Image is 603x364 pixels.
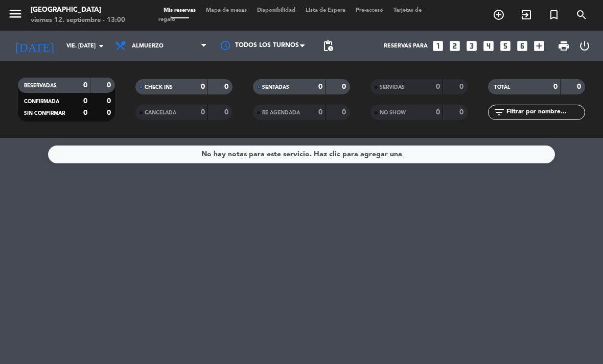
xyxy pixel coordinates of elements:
[459,83,466,90] strong: 0
[252,8,300,13] span: Disponibilidad
[24,99,59,104] span: CONFIRMADA
[24,111,65,116] span: SIN CONFIRMAR
[201,149,402,160] div: No hay notas para este servicio. Haz clic para agregar una
[578,40,591,52] i: power_settings_new
[83,109,87,116] strong: 0
[384,43,428,50] span: Reservas para
[513,6,540,23] span: WALK IN
[300,8,351,13] span: Lista de Espera
[31,5,125,15] div: [GEOGRAPHIC_DATA]
[145,110,176,115] span: CANCELADA
[8,35,61,57] i: [DATE]
[24,83,57,88] span: RESERVADAS
[322,40,334,52] span: pending_actions
[158,8,201,13] span: Mis reservas
[342,109,348,116] strong: 0
[465,39,478,53] i: looks_3
[505,107,585,118] input: Filtrar por nombre...
[540,6,568,23] span: Reserva especial
[95,40,107,52] i: arrow_drop_down
[351,8,388,13] span: Pre-acceso
[548,9,560,21] i: turned_in_not
[262,110,300,115] span: RE AGENDADA
[107,109,113,116] strong: 0
[342,83,348,90] strong: 0
[224,83,230,90] strong: 0
[577,83,583,90] strong: 0
[532,39,546,53] i: add_box
[494,85,510,90] span: TOTAL
[493,9,505,21] i: add_circle_outline
[107,98,113,105] strong: 0
[431,39,445,53] i: looks_one
[318,83,322,90] strong: 0
[448,39,461,53] i: looks_two
[482,39,495,53] i: looks_4
[8,6,23,25] button: menu
[485,6,513,23] span: RESERVAR MESA
[568,6,595,23] span: BUSCAR
[201,109,205,116] strong: 0
[574,31,595,61] div: LOG OUT
[459,109,466,116] strong: 0
[380,110,406,115] span: NO SHOW
[132,43,164,50] span: Almuerzo
[520,9,532,21] i: exit_to_app
[436,109,440,116] strong: 0
[318,109,322,116] strong: 0
[516,39,529,53] i: looks_6
[107,82,113,89] strong: 0
[201,8,252,13] span: Mapa de mesas
[8,6,23,21] i: menu
[575,9,588,21] i: search
[380,85,405,90] span: SERVIDAS
[31,15,125,26] div: viernes 12. septiembre - 13:00
[201,83,205,90] strong: 0
[558,40,570,52] span: print
[436,83,440,90] strong: 0
[493,106,505,118] i: filter_list
[224,109,230,116] strong: 0
[83,82,87,89] strong: 0
[262,85,289,90] span: SENTADAS
[145,85,173,90] span: CHECK INS
[499,39,512,53] i: looks_5
[83,98,87,105] strong: 0
[553,83,558,90] strong: 0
